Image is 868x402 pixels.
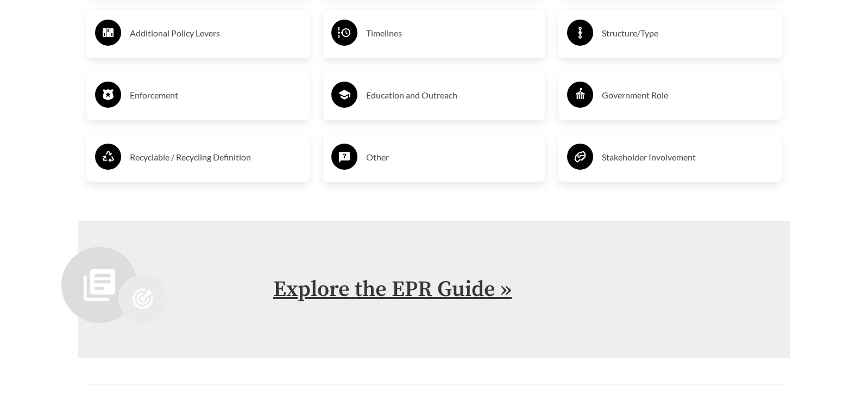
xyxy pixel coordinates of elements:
h3: Structure/Type [602,24,773,42]
h3: Education and Outreach [366,86,537,104]
h3: Enforcement [130,86,301,104]
h3: Timelines [366,24,537,42]
h3: Stakeholder Involvement [602,149,773,166]
h3: Other [366,149,537,166]
a: Explore the EPR Guide » [273,276,512,303]
h3: Additional Policy Levers [130,24,301,42]
h3: Government Role [602,86,773,104]
h3: Recyclable / Recycling Definition [130,149,301,166]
